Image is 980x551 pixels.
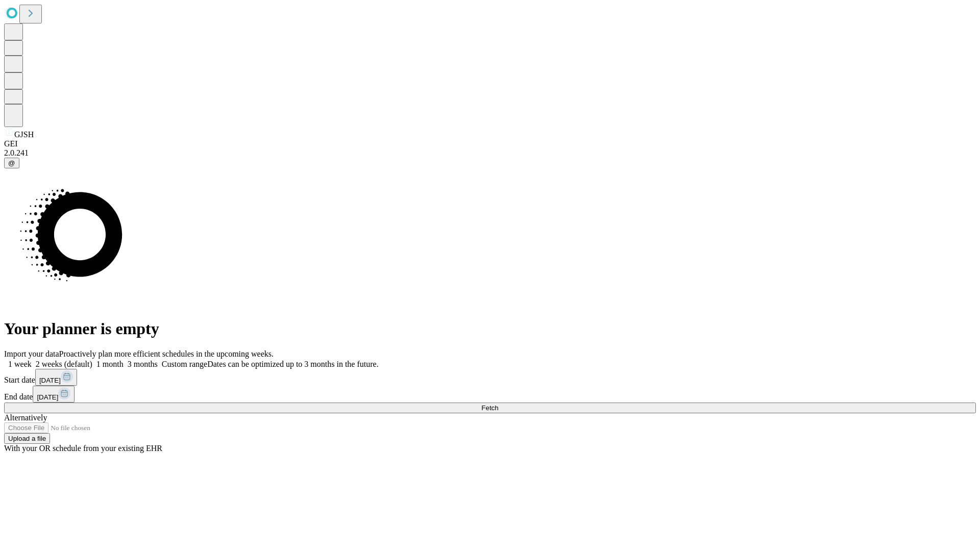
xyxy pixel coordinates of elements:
div: End date [4,386,976,403]
span: GJSH [14,130,34,139]
button: [DATE] [35,369,77,386]
span: 1 month [96,360,124,368]
span: Fetch [481,404,498,412]
span: [DATE] [37,393,58,401]
span: Custom range [162,360,207,368]
button: [DATE] [33,386,75,403]
button: Upload a file [4,433,50,444]
span: 1 week [8,360,32,368]
span: [DATE] [39,377,61,384]
span: 2 weeks (default) [36,360,92,368]
span: Proactively plan more efficient schedules in the upcoming weeks. [59,349,274,358]
button: Fetch [4,403,976,413]
div: 2.0.241 [4,148,976,158]
div: Start date [4,369,976,386]
h1: Your planner is empty [4,319,976,338]
span: Alternatively [4,413,47,422]
span: Dates can be optimized up to 3 months in the future. [207,360,378,368]
span: Import your data [4,349,59,358]
div: GEI [4,139,976,148]
span: @ [8,159,15,167]
span: 3 months [128,360,158,368]
button: @ [4,158,19,168]
span: With your OR schedule from your existing EHR [4,444,162,453]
